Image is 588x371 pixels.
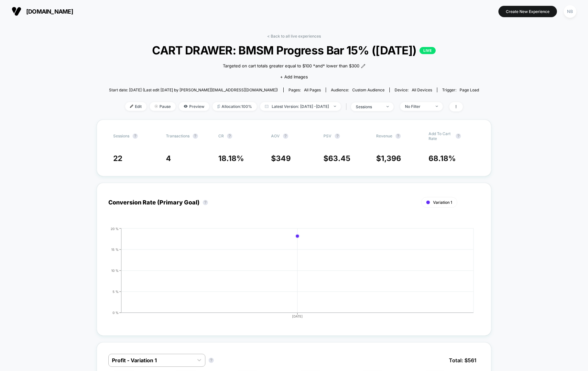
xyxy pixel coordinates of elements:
img: end [334,106,336,107]
span: Total: $ 561 [446,354,480,367]
span: Revenue [376,133,392,138]
span: AOV [271,133,280,138]
span: Start date: [DATE] (Last edit [DATE] by [PERSON_NAME][EMAIL_ADDRESS][DOMAIN_NAME]) [109,87,278,92]
img: end [387,106,389,107]
div: NB [564,5,576,18]
div: Audience: [331,87,385,92]
span: 18.18 % [218,154,244,163]
tspan: 5 % [113,289,119,293]
span: Targeted on cart totals greater equal to $100 *and* lower than $300 [223,63,359,69]
button: [DOMAIN_NAME] [10,6,75,17]
button: ? [283,133,288,139]
span: 68.18 % [429,154,456,163]
img: rebalance [217,105,220,108]
tspan: [DATE] [292,314,303,318]
span: $ [376,154,401,163]
button: ? [193,133,198,139]
span: Device: [389,87,437,92]
tspan: 15 % [111,247,119,251]
span: Transactions [166,133,190,138]
div: No Filter [405,104,431,109]
img: end [155,105,158,108]
span: 349 [276,154,291,163]
p: LIVE [419,47,436,54]
span: $ [271,154,291,163]
span: + Add Images [280,74,308,79]
span: $ [323,154,350,163]
button: ? [203,200,208,205]
span: Allocation: 100% [212,102,257,111]
img: edit [130,105,133,108]
img: Visually logo [12,6,21,16]
span: Sessions [113,133,129,138]
tspan: 0 % [113,310,119,314]
span: CART DRAWER: BMSM Progress Bar 15% ([DATE]) [127,43,461,57]
div: sessions [356,104,382,109]
span: | [344,102,351,111]
button: ? [456,133,461,139]
span: [DOMAIN_NAME] [26,8,73,15]
button: ? [209,358,214,363]
img: calendar [265,105,268,108]
button: ? [335,133,340,139]
span: 1,396 [381,154,401,163]
button: ? [133,133,138,139]
span: Custom Audience [352,87,385,92]
span: Page Load [460,87,479,92]
img: end [436,106,438,107]
button: NB [562,5,578,18]
button: ? [227,133,232,139]
tspan: 20 % [111,226,119,230]
span: all pages [304,87,321,92]
span: Pause [150,102,176,111]
a: < Back to all live experiences [267,34,321,39]
span: 4 [166,154,171,163]
span: Latest Version: [DATE] - [DATE] [260,102,341,111]
tspan: 10 % [111,268,119,272]
span: Add To Cart Rate [429,131,452,141]
span: PSV [323,133,332,138]
span: Preview [179,102,209,111]
button: ? [396,133,401,139]
div: Trigger: [442,87,479,92]
button: Create New Experience [498,6,557,17]
span: CR [218,133,224,138]
div: Pages: [289,87,321,92]
span: all devices [412,87,432,92]
span: Edit [125,102,147,111]
div: CONVERSION_RATE [102,227,473,324]
span: Variation 1 [433,200,452,205]
span: 22 [113,154,122,163]
span: 63.45 [328,154,350,163]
